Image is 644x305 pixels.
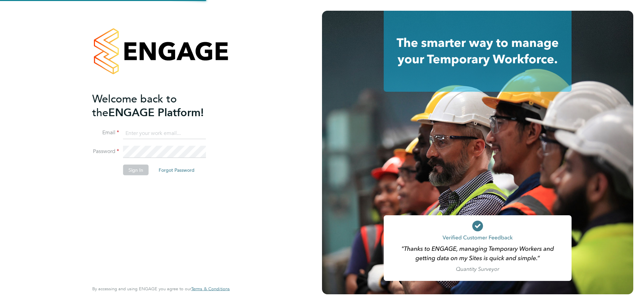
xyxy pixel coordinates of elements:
span: By accessing and using ENGAGE you agree to our [92,286,230,292]
button: Forgot Password [153,165,200,175]
label: Password [92,148,119,155]
a: Terms & Conditions [191,286,230,292]
input: Enter your work email... [123,127,206,139]
span: Welcome back to the [92,92,177,119]
label: Email [92,129,119,136]
button: Sign In [123,165,149,175]
h2: ENGAGE Platform! [92,92,223,119]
